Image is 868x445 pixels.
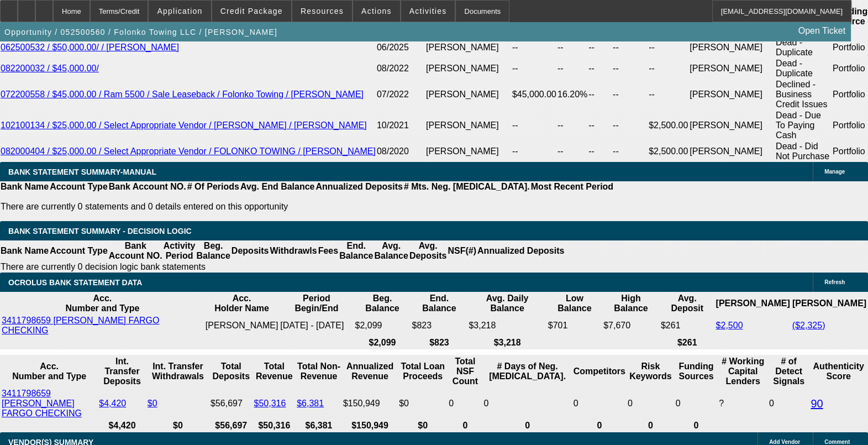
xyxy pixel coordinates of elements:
[612,110,648,141] td: --
[205,315,279,336] td: [PERSON_NAME]
[98,356,146,387] th: Int. Transfer Deposits
[512,110,557,141] td: --
[355,337,411,348] th: $2,099
[49,240,108,261] th: Account Type
[220,7,283,15] span: Credit Package
[718,356,767,387] th: # Working Capital Lenders
[775,37,832,58] td: Dead - Duplicate
[588,141,612,162] td: --
[792,321,825,330] a: ($2,325)
[292,1,352,22] button: Resources
[447,240,477,261] th: NSF(#)
[627,356,674,387] th: Risk Keywords
[769,388,809,419] td: 0
[557,79,588,110] td: 16.20%
[409,7,447,15] span: Activities
[8,278,142,287] span: OCROLUS BANK STATEMENT DATA
[108,240,163,261] th: Bank Account NO.
[448,388,482,419] td: 0
[675,420,717,431] th: 0
[448,420,482,431] th: 0
[573,388,626,419] td: 0
[425,141,512,162] td: [PERSON_NAME]
[376,58,425,79] td: 08/2022
[339,240,373,261] th: End. Balance
[210,388,252,419] td: $56,697
[2,316,159,335] a: 3411798659 [PERSON_NAME] FARGO CHECKING
[660,293,714,314] th: Avg. Deposit
[612,141,648,162] td: --
[254,420,296,431] th: $50,316
[212,1,291,22] button: Credit Package
[210,420,252,431] th: $56,697
[425,110,512,141] td: [PERSON_NAME]
[832,79,868,110] td: Portfolio
[187,181,240,192] th: # Of Periods
[343,420,397,431] th: $150,949
[769,356,809,387] th: # of Detect Signals
[401,1,455,22] button: Activities
[296,356,341,387] th: Total Non-Revenue
[1,202,613,212] p: There are currently 0 statements and 0 details entered on this opportunity
[147,356,209,387] th: Int. Transfer Withdrawals
[648,141,689,162] td: $2,500.00
[8,167,156,176] span: BANK STATEMENT SUMMARY-MANUAL
[648,110,689,141] td: $2,500.00
[361,7,392,15] span: Actions
[775,110,832,141] td: Dead - Due To Paying Cash
[425,37,512,58] td: [PERSON_NAME]
[398,356,447,387] th: Total Loan Proceeds
[716,321,743,330] a: $2,500
[1,64,99,73] a: 082200032 / $45,000.00/
[254,399,286,408] a: $50,316
[376,37,425,58] td: 06/2025
[343,356,397,387] th: Annualized Revenue
[715,293,790,314] th: [PERSON_NAME]
[832,58,868,79] td: Portfolio
[411,315,467,336] td: $823
[403,181,530,192] th: # Mts. Neg. [MEDICAL_DATA].
[557,141,588,162] td: --
[353,1,400,22] button: Actions
[689,110,775,141] td: [PERSON_NAME]
[254,356,296,387] th: Total Revenue
[147,420,209,431] th: $0
[512,79,557,110] td: $45,000.00
[1,293,204,314] th: Acc. Number and Type
[648,58,689,79] td: --
[468,337,546,348] th: $3,218
[832,110,868,141] td: Portfolio
[301,7,344,15] span: Resources
[1,146,376,156] a: 082000404 / $25,000.00 / Select Appropriate Vendor / FOLONKO TOWING / [PERSON_NAME]
[675,356,717,387] th: Funding Sources
[689,141,775,162] td: [PERSON_NAME]
[297,399,324,408] a: $6,381
[557,110,588,141] td: --
[210,356,252,387] th: Total Deposits
[612,79,648,110] td: --
[627,420,674,431] th: 0
[573,420,626,431] th: 0
[99,399,126,408] a: $4,420
[468,315,546,336] td: $3,218
[483,388,571,419] td: 0
[588,37,612,58] td: --
[355,315,411,336] td: $2,099
[648,79,689,110] td: --
[425,79,512,110] td: [PERSON_NAME]
[376,79,425,110] td: 07/2022
[355,293,411,314] th: Beg. Balance
[811,397,823,410] a: 90
[411,337,467,348] th: $823
[4,28,277,36] span: Opportunity / 052500560 / Folonko Towing LLC / [PERSON_NAME]
[163,240,196,261] th: Activity Period
[149,1,211,22] button: Application
[398,388,447,419] td: $0
[280,315,353,336] td: [DATE] - [DATE]
[810,356,867,387] th: Authenticity Score
[612,58,648,79] td: --
[689,79,775,110] td: [PERSON_NAME]
[376,110,425,141] td: 10/2021
[108,181,187,192] th: Bank Account NO.
[373,240,408,261] th: Avg. Balance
